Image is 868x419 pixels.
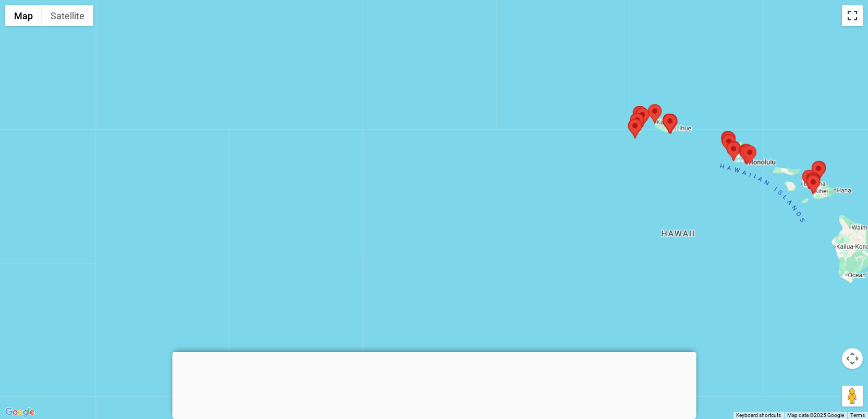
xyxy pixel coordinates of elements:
[736,412,781,419] button: Keyboard shortcuts
[787,412,844,418] span: Map data ©2025 Google
[172,352,696,416] iframe: Advertisement
[842,348,863,369] button: Map camera controls
[842,386,863,406] button: Drag Pegman onto the map to open Street View
[850,412,865,418] a: Terms (opens in new tab)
